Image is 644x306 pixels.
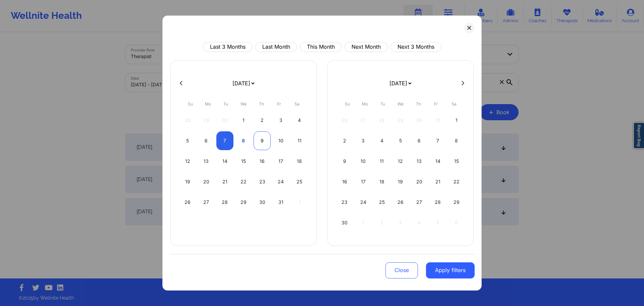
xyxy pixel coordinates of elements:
[254,152,271,171] div: Thu Oct 16 2025
[291,131,308,150] div: Sat Oct 11 2025
[291,152,308,171] div: Sat Oct 18 2025
[336,131,353,150] div: Sun Nov 02 2025
[277,101,281,106] abbr: Friday
[392,172,409,191] div: Wed Nov 19 2025
[355,131,372,150] div: Mon Nov 03 2025
[373,172,390,191] div: Tue Nov 18 2025
[448,111,465,130] div: Sat Nov 01 2025
[355,193,372,212] div: Mon Nov 24 2025
[448,193,465,212] div: Sat Nov 29 2025
[385,262,418,278] button: Close
[223,101,228,106] abbr: Tuesday
[272,152,289,171] div: Fri Oct 17 2025
[429,152,446,171] div: Fri Nov 14 2025
[373,131,390,150] div: Tue Nov 04 2025
[272,172,289,191] div: Fri Oct 24 2025
[448,131,465,150] div: Sat Nov 08 2025
[411,152,428,171] div: Thu Nov 13 2025
[336,193,353,212] div: Sun Nov 23 2025
[235,111,252,130] div: Wed Oct 01 2025
[179,172,196,191] div: Sun Oct 19 2025
[272,193,289,212] div: Fri Oct 31 2025
[198,172,215,191] div: Mon Oct 20 2025
[294,101,300,106] abbr: Saturday
[216,131,233,150] div: Tue Oct 07 2025
[429,193,446,212] div: Fri Nov 28 2025
[291,172,308,191] div: Sat Oct 25 2025
[434,101,438,106] abbr: Friday
[235,152,252,171] div: Wed Oct 15 2025
[362,101,368,106] abbr: Monday
[429,131,446,150] div: Fri Nov 07 2025
[216,193,233,212] div: Tue Oct 28 2025
[216,172,233,191] div: Tue Oct 21 2025
[345,101,350,106] abbr: Sunday
[179,193,196,212] div: Sun Oct 26 2025
[448,172,465,191] div: Sat Nov 22 2025
[272,131,289,150] div: Fri Oct 10 2025
[344,42,388,52] button: Next Month
[300,42,342,52] button: This Month
[179,131,196,150] div: Sun Oct 05 2025
[451,101,457,106] abbr: Saturday
[235,131,252,150] div: Wed Oct 08 2025
[392,193,409,212] div: Wed Nov 26 2025
[392,152,409,171] div: Wed Nov 12 2025
[259,101,264,106] abbr: Thursday
[373,193,390,212] div: Tue Nov 25 2025
[255,42,297,52] button: Last Month
[198,131,215,150] div: Mon Oct 06 2025
[336,172,353,191] div: Sun Nov 16 2025
[380,101,385,106] abbr: Tuesday
[235,172,252,191] div: Wed Oct 22 2025
[179,152,196,171] div: Sun Oct 12 2025
[198,152,215,171] div: Mon Oct 13 2025
[205,101,211,106] abbr: Monday
[429,172,446,191] div: Fri Nov 21 2025
[235,193,252,212] div: Wed Oct 29 2025
[198,193,215,212] div: Mon Oct 27 2025
[254,172,271,191] div: Thu Oct 23 2025
[355,172,372,191] div: Mon Nov 17 2025
[426,262,475,278] button: Apply filters
[390,42,441,52] button: Next 3 Months
[336,152,353,171] div: Sun Nov 09 2025
[392,131,409,150] div: Wed Nov 05 2025
[216,152,233,171] div: Tue Oct 14 2025
[411,193,428,212] div: Thu Nov 27 2025
[188,101,193,106] abbr: Sunday
[411,131,428,150] div: Thu Nov 06 2025
[416,101,421,106] abbr: Thursday
[254,131,271,150] div: Thu Oct 09 2025
[272,111,289,130] div: Fri Oct 03 2025
[411,172,428,191] div: Thu Nov 20 2025
[336,213,353,232] div: Sun Nov 30 2025
[254,111,271,130] div: Thu Oct 02 2025
[203,42,253,52] button: Last 3 Months
[355,152,372,171] div: Mon Nov 10 2025
[240,101,247,106] abbr: Wednesday
[291,111,308,130] div: Sat Oct 04 2025
[373,152,390,171] div: Tue Nov 11 2025
[448,152,465,171] div: Sat Nov 15 2025
[397,101,404,106] abbr: Wednesday
[254,193,271,212] div: Thu Oct 30 2025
